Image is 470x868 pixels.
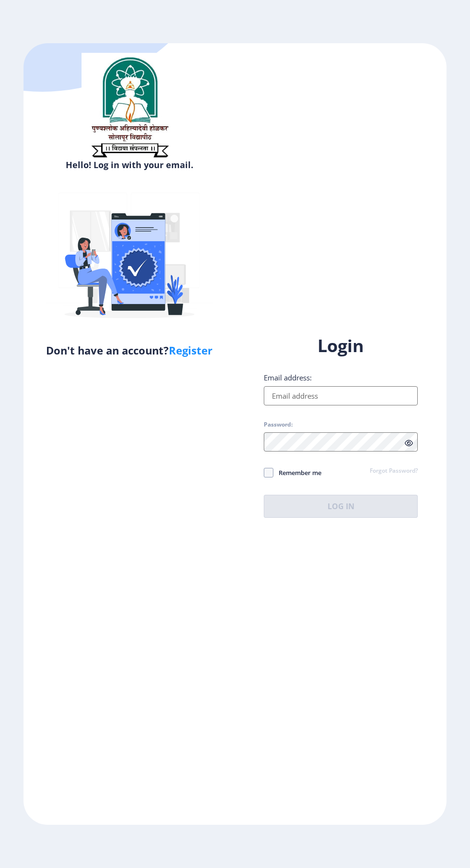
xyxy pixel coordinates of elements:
label: Email address: [264,373,312,382]
h5: Don't have an account? [31,342,228,358]
button: Log In [264,495,418,518]
input: Email address [264,386,418,405]
img: sulogo.png [82,53,177,161]
label: Password: [264,421,293,428]
span: Remember me [273,467,321,478]
h6: Hello! Log in with your email. [31,159,228,171]
a: Register [169,343,212,357]
img: Verified-rafiki.svg [46,174,213,342]
a: Forgot Password? [370,467,418,476]
h1: Login [264,334,418,357]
